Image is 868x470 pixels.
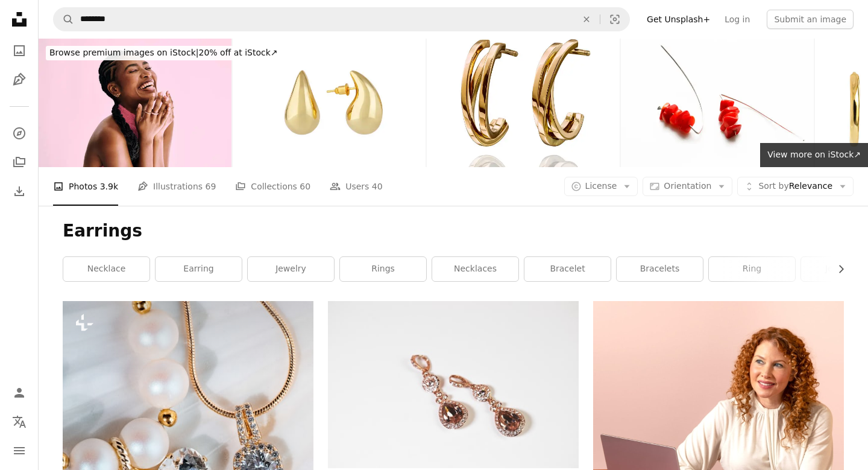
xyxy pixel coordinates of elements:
[573,8,600,31] button: Clear
[643,177,732,196] button: Orientation
[372,180,383,193] span: 40
[137,167,216,206] a: Illustrations 69
[328,379,579,390] a: silver and brown beaded bracelet
[248,257,334,281] a: jewelry
[664,181,711,191] span: Orientation
[7,439,31,463] button: Menu
[206,180,216,193] span: 69
[767,150,861,159] span: View more on iStock ↗
[46,46,281,60] div: 20% off at iStock ↗
[7,68,31,92] a: Illustrations
[235,167,310,206] a: Collections 60
[767,10,854,29] button: Submit an image
[758,180,832,192] span: Relevance
[49,48,198,57] span: Browse premium images on iStock |
[233,39,426,167] img: Elegant gold teardrop earrings with stud backing on white background. Jewelry
[53,7,630,31] form: Find visuals sitewide
[328,301,579,468] img: silver and brown beaded bracelet
[758,181,788,191] span: Sort by
[640,10,717,29] a: Get Unsplash+
[427,39,620,167] img: Golden earrings with gemstone isolated on white background
[600,8,629,31] button: Visual search
[830,257,844,281] button: scroll list to the right
[717,10,757,29] a: Log in
[7,121,31,145] a: Explore
[7,39,31,63] a: Photos
[340,257,426,281] a: rings
[7,179,31,203] a: Download History
[621,39,814,167] img: Isolated shot of silver earrings with red gemstones on white background
[760,143,868,167] a: View more on iStock↗
[7,150,31,174] a: Collections
[54,8,74,31] button: Search Unsplash
[432,257,518,281] a: necklaces
[564,177,638,196] button: License
[737,177,854,196] button: Sort byRelevance
[63,257,149,281] a: necklace
[585,181,617,191] span: License
[330,167,383,206] a: Users 40
[7,381,31,405] a: Log in / Sign up
[7,410,31,434] button: Language
[156,257,242,281] a: earring
[617,257,703,281] a: bracelets
[63,220,844,242] h1: Earrings
[300,180,310,193] span: 60
[524,257,611,281] a: bracelet
[709,257,795,281] a: ring
[39,39,231,167] img: beauty shot of beautiful black woman in monochromatic pink. Stock photo, copy space
[39,39,289,68] a: Browse premium images on iStock|20% off at iStock↗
